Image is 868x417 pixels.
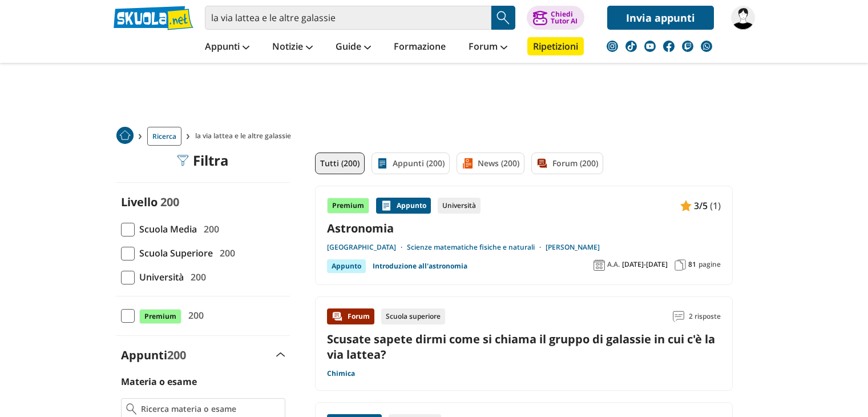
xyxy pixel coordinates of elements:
[332,311,343,322] img: Forum contenuto
[327,220,721,236] a: Astronomia
[527,37,584,55] a: Ripetizioni
[536,158,548,169] img: Forum filtro contenuto
[327,259,366,273] div: Appunto
[376,198,431,214] div: Appunto
[466,37,510,58] a: Forum
[377,158,388,169] img: Appunti filtro contenuto
[184,308,204,323] span: 200
[327,308,374,324] div: Forum
[135,222,197,236] span: Scuola Media
[372,153,450,174] a: Appunti (200)
[407,243,546,252] a: Scienze matematiche fisiche e naturali
[141,403,280,415] input: Ricerca materia o esame
[195,127,296,146] span: la via lattea e le altre galassie
[491,6,515,30] button: Search Button
[215,246,235,260] span: 200
[147,127,181,146] a: Ricerca
[391,37,449,58] a: Formazione
[673,311,684,322] img: Commenti lettura
[663,41,675,52] img: facebook
[531,153,603,174] a: Forum (200)
[121,375,197,388] label: Materia o esame
[546,243,600,252] a: [PERSON_NAME]
[177,155,188,166] img: Filtra filtri mobile
[381,308,445,324] div: Scuola superiore
[689,308,721,324] span: 2 risposte
[126,403,137,415] img: Ricerca materia o esame
[135,246,213,260] span: Scuola Superiore
[551,11,578,25] div: Chiedi Tutor AI
[177,153,229,169] div: Filtra
[202,37,252,58] a: Appunti
[121,194,158,210] label: Livello
[135,270,184,284] span: Università
[327,369,355,378] a: Chimica
[688,260,696,269] span: 81
[186,270,206,284] span: 200
[682,41,693,52] img: twitch
[495,9,512,26] img: Cerca appunti, riassunti o versioni
[680,200,692,211] img: Appunti contenuto
[116,127,134,146] a: Home
[594,259,605,271] img: Anno accademico
[199,222,219,236] span: 200
[607,260,620,269] span: A.A.
[644,41,656,52] img: youtube
[205,6,491,30] input: Cerca appunti, riassunti o versioni
[694,198,708,213] span: 3/5
[699,260,721,269] span: pagine
[121,347,186,363] label: Appunti
[731,6,755,30] img: daniele.lamalfa
[373,259,467,273] a: Introduzione all'astronomia
[675,259,686,271] img: Pagine
[607,6,714,30] a: Invia appunti
[333,37,374,58] a: Guide
[701,41,712,52] img: WhatsApp
[167,347,186,363] span: 200
[438,198,481,214] div: Università
[315,153,365,174] a: Tutti (200)
[625,41,637,52] img: tiktok
[622,260,668,269] span: [DATE]-[DATE]
[276,352,285,357] img: Apri e chiudi sezione
[116,127,134,144] img: Home
[327,331,715,362] a: Scusate sapete dirmi come si chiama il gruppo di galassie in cui c'è la via lattea?
[160,194,179,210] span: 200
[457,153,524,174] a: News (200)
[527,6,584,30] button: ChiediTutor AI
[327,198,369,214] div: Premium
[139,309,181,324] span: Premium
[607,41,618,52] img: instagram
[269,37,316,58] a: Notizie
[710,198,721,213] span: (1)
[327,243,407,252] a: [GEOGRAPHIC_DATA]
[462,158,473,169] img: News filtro contenuto
[381,200,392,211] img: Appunti contenuto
